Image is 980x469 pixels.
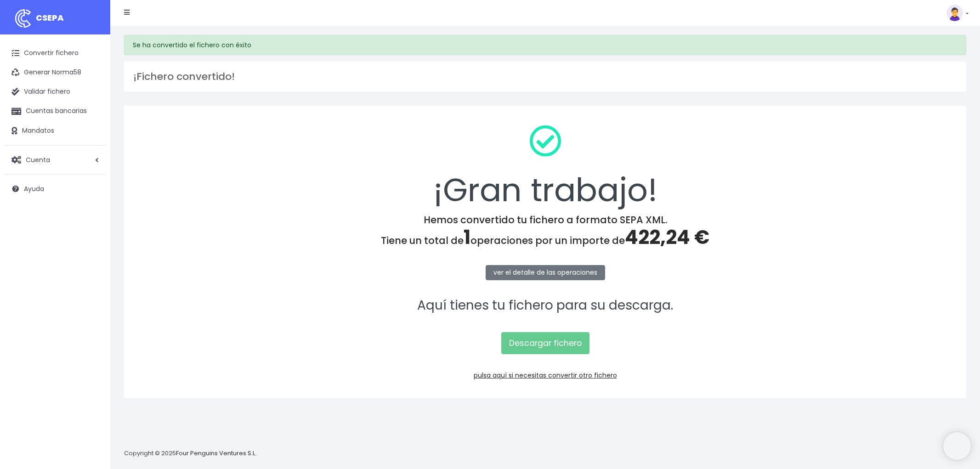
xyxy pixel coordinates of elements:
h4: Hemos convertido tu fichero a formato SEPA XML. Tiene un total de operaciones por un importe de [136,214,954,249]
a: pulsa aquí si necesitas convertir otro fichero [474,371,617,380]
span: Cuenta [26,155,50,164]
img: logo [11,7,34,30]
a: Mandatos [5,121,106,141]
a: ver el detalle de las operaciones [486,265,605,280]
div: ¡Gran trabajo! [136,118,954,214]
span: Ayuda [24,184,44,193]
a: Ayuda [5,179,106,198]
span: 422,24 € [625,224,709,251]
span: 1 [464,224,470,251]
a: Convertir fichero [5,44,106,63]
p: Copyright © 2025 . [124,449,258,458]
h3: ¡Fichero convertido! [133,71,957,83]
img: profile [946,5,963,21]
span: CSEPA [36,12,64,23]
a: Four Penguins Ventures S.L. [176,449,256,458]
a: Generar Norma58 [5,63,106,82]
p: Aquí tienes tu fichero para su descarga. [136,295,954,316]
a: Cuentas bancarias [5,102,106,121]
div: Se ha convertido el fichero con éxito [124,35,966,55]
a: Validar fichero [5,82,106,102]
a: Descargar fichero [501,332,589,354]
a: Cuenta [5,150,106,170]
